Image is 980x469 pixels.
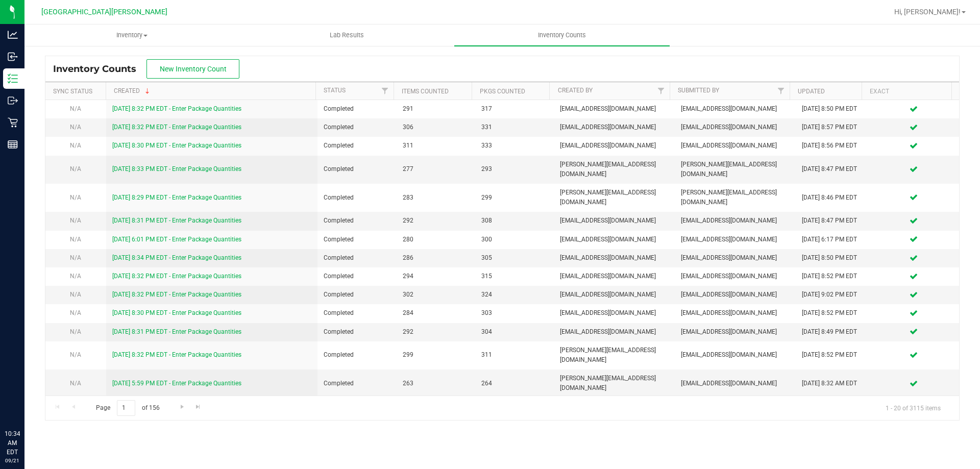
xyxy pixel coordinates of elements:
span: 280 [403,235,469,244]
span: [EMAIL_ADDRESS][DOMAIN_NAME] [681,290,790,300]
span: [PERSON_NAME][EMAIL_ADDRESS][DOMAIN_NAME] [681,160,790,179]
a: Filter [652,82,669,100]
span: [EMAIL_ADDRESS][DOMAIN_NAME] [560,104,669,114]
span: [PERSON_NAME][EMAIL_ADDRESS][DOMAIN_NAME] [681,188,790,207]
div: [DATE] 8:47 PM EDT [802,216,862,226]
a: [DATE] 8:30 PM EDT - Enter Package Quantities [112,309,241,316]
span: Hi, [PERSON_NAME]! [894,8,961,16]
a: [DATE] 8:30 PM EDT - Enter Package Quantities [112,142,241,149]
span: [EMAIL_ADDRESS][DOMAIN_NAME] [560,122,669,132]
a: Filter [377,82,394,100]
span: 264 [481,379,548,388]
span: Completed [324,308,390,318]
span: [PERSON_NAME][EMAIL_ADDRESS][DOMAIN_NAME] [560,160,669,179]
span: 308 [481,216,548,226]
span: N/A [70,254,81,261]
span: New Inventory Count [160,65,227,73]
span: [EMAIL_ADDRESS][DOMAIN_NAME] [681,104,790,114]
span: [EMAIL_ADDRESS][DOMAIN_NAME] [560,308,669,318]
span: [EMAIL_ADDRESS][DOMAIN_NAME] [681,235,790,244]
inline-svg: Inventory [8,73,18,84]
a: [DATE] 8:29 PM EDT - Enter Package Quantities [112,194,241,201]
span: [EMAIL_ADDRESS][DOMAIN_NAME] [560,235,669,244]
a: Inventory [24,24,239,46]
a: Lab Results [239,24,454,46]
a: [DATE] 8:32 PM EDT - Enter Package Quantities [112,124,241,131]
div: [DATE] 9:02 PM EDT [802,290,862,300]
div: [DATE] 8:32 AM EDT [802,379,862,388]
inline-svg: Reports [8,139,18,150]
a: Created [114,87,152,94]
a: Sync Status [53,88,92,95]
inline-svg: Analytics [8,30,18,40]
span: Lab Results [316,31,378,40]
span: 292 [403,327,469,337]
span: Completed [324,141,390,151]
inline-svg: Outbound [8,95,18,106]
span: 324 [481,290,548,300]
span: N/A [70,380,81,387]
span: N/A [70,236,81,243]
th: Exact [862,82,951,100]
a: Pkgs Counted [480,88,525,95]
span: N/A [70,291,81,298]
span: Completed [324,164,390,174]
span: 277 [403,164,469,174]
span: N/A [70,124,81,131]
a: [DATE] 8:31 PM EDT - Enter Package Quantities [112,328,241,335]
span: Inventory Counts [53,63,146,75]
span: 305 [481,253,548,263]
a: [DATE] 8:32 PM EDT - Enter Package Quantities [112,351,241,358]
span: [PERSON_NAME][EMAIL_ADDRESS][DOMAIN_NAME] [560,345,669,365]
span: N/A [70,217,81,224]
a: Filter [772,82,789,100]
span: [EMAIL_ADDRESS][DOMAIN_NAME] [560,271,669,281]
span: 293 [481,164,548,174]
span: N/A [70,194,81,201]
span: [EMAIL_ADDRESS][DOMAIN_NAME] [681,253,790,263]
span: 311 [481,350,548,360]
iframe: Resource center [10,387,41,418]
inline-svg: Inbound [8,52,18,62]
span: 263 [403,379,469,388]
a: Inventory Counts [454,24,669,46]
span: Inventory Counts [524,31,600,40]
button: New Inventory Count [146,59,239,79]
span: [EMAIL_ADDRESS][DOMAIN_NAME] [681,141,790,151]
a: Updated [798,88,825,95]
p: 10:34 AM EDT [5,429,20,457]
a: [DATE] 6:01 PM EDT - Enter Package Quantities [112,236,241,243]
span: [EMAIL_ADDRESS][DOMAIN_NAME] [681,122,790,132]
span: Completed [324,122,390,132]
a: [DATE] 8:32 PM EDT - Enter Package Quantities [112,291,241,298]
span: 304 [481,327,548,337]
span: [EMAIL_ADDRESS][DOMAIN_NAME] [560,290,669,300]
span: [EMAIL_ADDRESS][DOMAIN_NAME] [560,327,669,337]
a: [DATE] 8:34 PM EDT - Enter Package Quantities [112,254,241,261]
div: [DATE] 8:56 PM EDT [802,141,862,151]
span: N/A [70,142,81,149]
span: [EMAIL_ADDRESS][DOMAIN_NAME] [681,271,790,281]
a: [DATE] 8:33 PM EDT - Enter Package Quantities [112,165,241,172]
a: Status [324,87,346,94]
a: [DATE] 8:32 PM EDT - Enter Package Quantities [112,273,241,280]
span: N/A [70,328,81,335]
span: [GEOGRAPHIC_DATA][PERSON_NAME] [41,8,167,16]
div: [DATE] 8:52 PM EDT [802,271,862,281]
span: 299 [481,193,548,203]
span: 302 [403,290,469,300]
span: Completed [324,327,390,337]
div: [DATE] 6:17 PM EDT [802,235,862,244]
div: [DATE] 8:50 PM EDT [802,104,862,114]
span: Completed [324,350,390,360]
span: 311 [403,141,469,151]
span: Completed [324,271,390,281]
a: [DATE] 5:59 PM EDT - Enter Package Quantities [112,380,241,387]
span: [EMAIL_ADDRESS][DOMAIN_NAME] [560,253,669,263]
span: 291 [403,104,469,114]
span: 331 [481,122,548,132]
div: [DATE] 8:46 PM EDT [802,193,862,203]
span: [EMAIL_ADDRESS][DOMAIN_NAME] [560,216,669,226]
span: 283 [403,193,469,203]
span: [PERSON_NAME][EMAIL_ADDRESS][DOMAIN_NAME] [560,188,669,207]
